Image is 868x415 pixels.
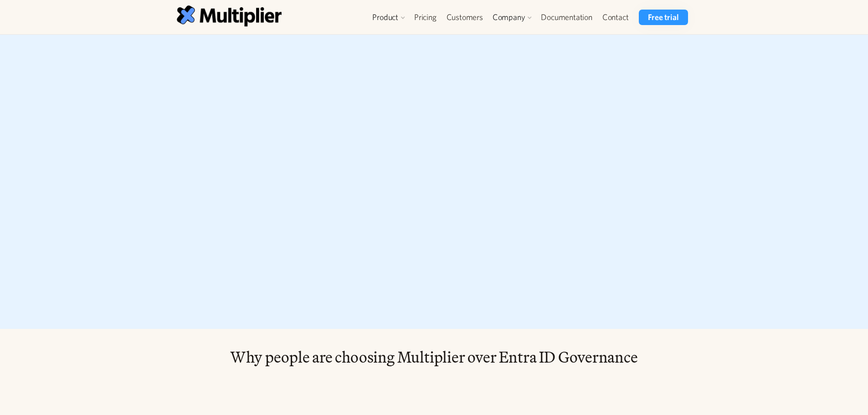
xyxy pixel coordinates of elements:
[409,10,442,25] a: Pricing
[597,10,634,25] a: Contact
[536,10,597,25] a: Documentation
[372,12,398,23] div: Product
[368,10,409,25] div: Product
[493,12,525,23] div: Company
[488,10,536,25] div: Company
[639,10,688,25] a: Free trial
[442,10,488,25] a: Customers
